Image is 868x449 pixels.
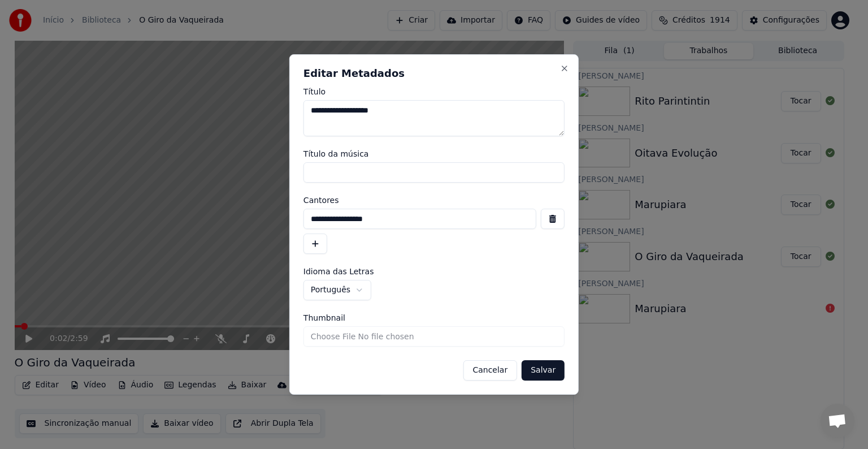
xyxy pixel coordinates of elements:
[303,68,565,79] h2: Editar Metadados
[463,360,517,381] button: Cancelar
[303,150,565,158] label: Título da música
[522,360,565,381] button: Salvar
[303,196,565,204] label: Cantores
[303,267,374,275] span: Idioma das Letras
[303,314,345,322] span: Thumbnail
[303,88,565,96] label: Título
